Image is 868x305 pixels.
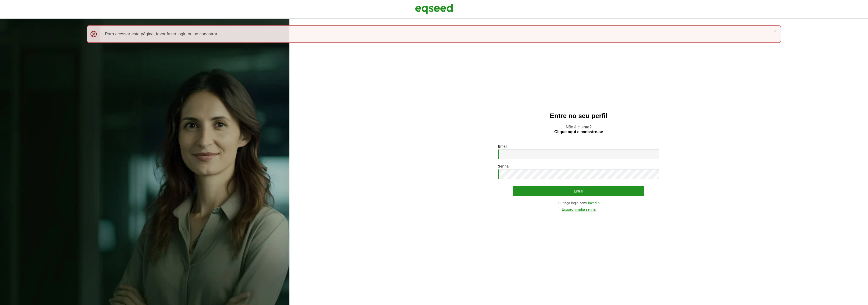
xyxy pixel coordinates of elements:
[300,112,858,120] h2: Entre no seu perfil
[300,125,858,134] p: Não é cliente?
[513,186,644,196] button: Entrar
[554,130,603,134] a: Clique aqui e cadastre-se
[498,164,508,168] label: Senha
[498,145,507,148] label: Email
[774,28,777,34] a: ×
[87,25,781,43] div: Para acessar esta página, favor fazer login ou se cadastrar.
[562,208,595,211] a: Esqueci minha senha
[586,201,600,205] a: LinkedIn
[415,3,453,15] img: EqSeed Logo
[498,201,659,205] div: Ou faça login com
